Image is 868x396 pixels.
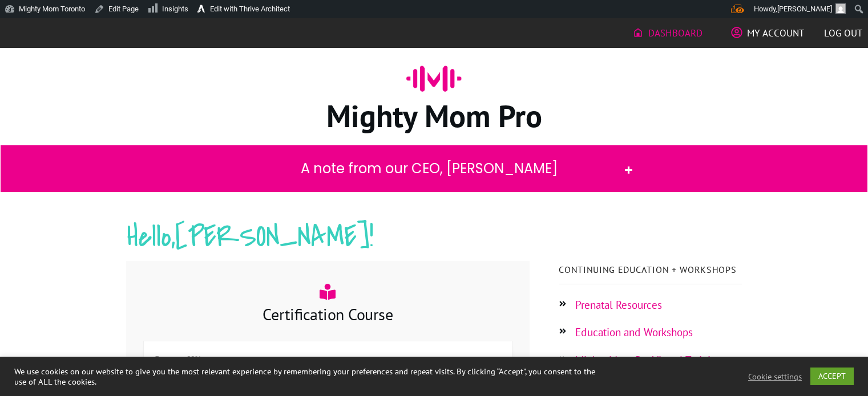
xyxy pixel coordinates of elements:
[14,366,602,387] div: We use cookies on our website to give you the most relevant experience by remembering your prefer...
[824,23,862,43] a: Log out
[144,303,512,325] h3: Certification Course
[575,325,693,339] a: Education and Workshops
[127,216,742,273] h2: Hello, !
[175,216,370,258] span: [PERSON_NAME]
[648,23,703,43] span: Dashboard
[155,353,500,366] div: Progress:
[748,371,802,382] a: Cookie settings
[777,5,832,13] span: [PERSON_NAME]
[575,353,726,367] a: Mighty Mom Pro Virtual Trainings
[187,354,201,363] span: 39%
[127,96,742,136] h1: Mighty Mom Pro
[575,298,662,312] a: Prenatal Resources
[731,23,804,43] a: My Account
[810,368,854,385] a: ACCEPT
[632,23,703,43] a: Dashboard
[406,51,462,106] img: ico-mighty-mom
[747,23,804,43] span: My Account
[559,262,742,277] p: Continuing Education + Workshops
[240,157,619,180] h2: A note from our CEO, [PERSON_NAME]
